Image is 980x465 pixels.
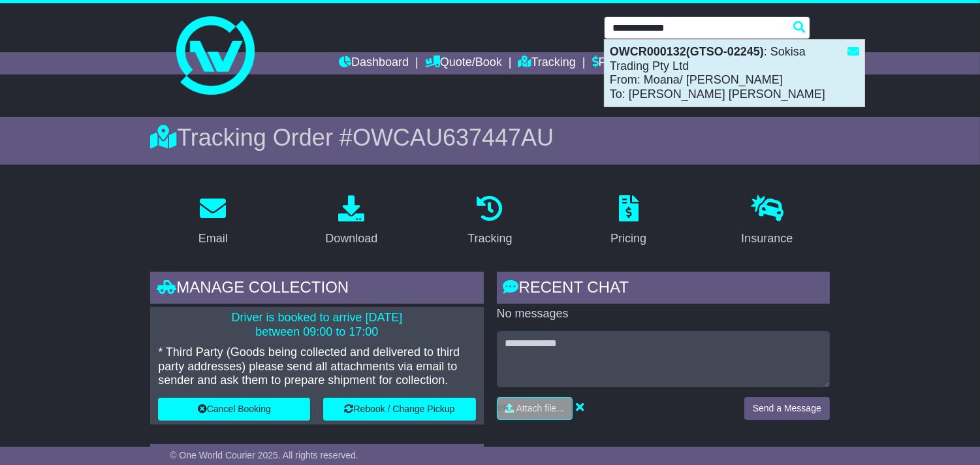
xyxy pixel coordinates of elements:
[610,45,764,58] strong: OWCR000132(GTSO-02245)
[425,52,502,74] a: Quote/Book
[744,397,830,420] button: Send a Message
[323,398,475,421] button: Rebook / Change Pickup
[459,191,520,252] a: Tracking
[150,272,483,307] div: Manage collection
[339,52,409,74] a: Dashboard
[467,230,512,248] div: Tracking
[158,311,475,339] p: Driver is booked to arrive [DATE] between 09:00 to 17:00
[325,230,377,248] div: Download
[317,191,386,252] a: Download
[733,191,801,252] a: Insurance
[190,191,236,252] a: Email
[497,307,830,321] p: No messages
[741,230,793,248] div: Insurance
[198,230,228,248] div: Email
[353,124,554,151] span: OWCAU637447AU
[158,398,310,421] button: Cancel Booking
[602,191,655,252] a: Pricing
[610,230,646,248] div: Pricing
[592,52,652,74] a: Financials
[605,40,864,106] div: : Sokisa Trading Pty Ltd From: Moana/ [PERSON_NAME] To: [PERSON_NAME] [PERSON_NAME]
[497,272,830,307] div: RECENT CHAT
[150,123,830,152] div: Tracking Order #
[518,52,576,74] a: Tracking
[170,450,358,460] span: © One World Courier 2025. All rights reserved.
[158,345,475,388] p: * Third Party (Goods being collected and delivered to third party addresses) please send all atta...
